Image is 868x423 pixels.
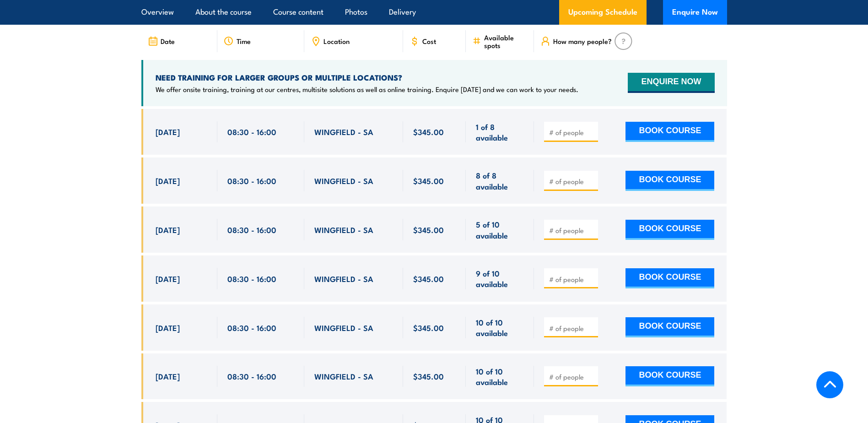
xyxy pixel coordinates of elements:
[227,126,276,137] span: 08:30 - 16:00
[314,371,373,381] span: WINGFIELD - SA
[314,224,373,235] span: WINGFIELD - SA
[413,224,444,235] span: $345.00
[413,273,444,284] span: $345.00
[476,170,524,191] span: 8 of 8 available
[628,73,714,93] button: ENQUIRE NOW
[476,219,524,240] span: 5 of 10 available
[156,72,578,82] h4: NEED TRAINING FOR LARGER GROUPS OR MULTIPLE LOCATIONS?
[484,33,528,49] span: Available spots
[549,324,595,333] input: # of people
[156,224,180,235] span: [DATE]
[323,37,350,45] span: Location
[156,175,180,186] span: [DATE]
[625,317,714,337] button: BOOK COURSE
[476,317,524,338] span: 10 of 10 available
[227,371,276,381] span: 08:30 - 16:00
[314,322,373,333] span: WINGFIELD - SA
[156,371,180,381] span: [DATE]
[549,226,595,235] input: # of people
[625,171,714,191] button: BOOK COURSE
[553,37,612,45] span: How many people?
[237,37,251,45] span: Time
[625,268,714,288] button: BOOK COURSE
[549,275,595,284] input: # of people
[625,220,714,240] button: BOOK COURSE
[413,175,444,186] span: $345.00
[156,322,180,333] span: [DATE]
[549,128,595,137] input: # of people
[156,85,578,94] p: We offer onsite training, training at our centres, multisite solutions as well as online training...
[156,273,180,284] span: [DATE]
[625,366,714,386] button: BOOK COURSE
[476,366,524,387] span: 10 of 10 available
[227,224,276,235] span: 08:30 - 16:00
[422,37,436,45] span: Cost
[413,322,444,333] span: $345.00
[549,177,595,186] input: # of people
[625,122,714,142] button: BOOK COURSE
[156,126,180,137] span: [DATE]
[161,37,175,45] span: Date
[476,268,524,289] span: 9 of 10 available
[476,121,524,143] span: 1 of 8 available
[227,175,276,186] span: 08:30 - 16:00
[413,371,444,381] span: $345.00
[314,175,373,186] span: WINGFIELD - SA
[314,273,373,284] span: WINGFIELD - SA
[413,126,444,137] span: $345.00
[227,322,276,333] span: 08:30 - 16:00
[227,273,276,284] span: 08:30 - 16:00
[314,126,373,137] span: WINGFIELD - SA
[549,372,595,381] input: # of people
